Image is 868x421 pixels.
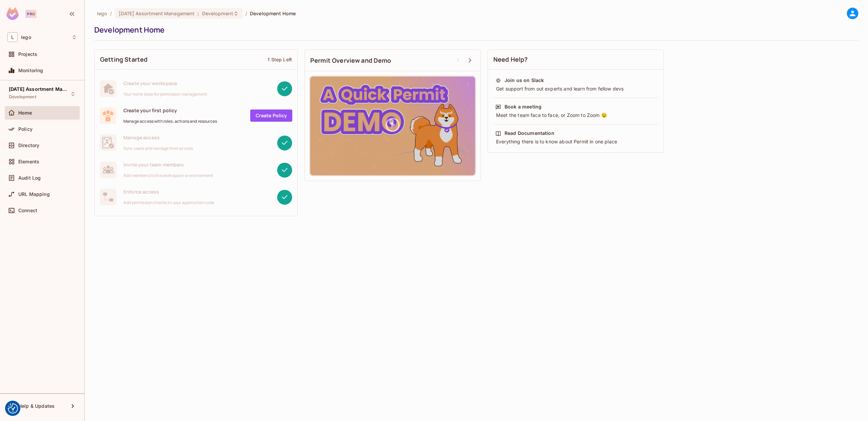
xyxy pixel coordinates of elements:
[110,10,112,17] li: /
[94,25,855,35] div: Development Home
[97,10,107,17] span: the active workspace
[18,126,33,132] span: Policy
[18,175,41,181] span: Audit Log
[245,10,247,17] li: /
[495,112,656,119] div: Meet the team face to face, or Zoom to Zoom 😉
[310,56,391,65] span: Permit Overview and Demo
[505,130,554,137] div: Read Documentation
[18,159,39,164] span: Elements
[123,173,214,178] span: Add members to this workspace or environment
[21,35,31,40] span: Workspace: lego
[6,7,19,20] img: SReyMgAAAABJRU5ErkJggg==
[493,55,528,64] span: Need Help?
[123,146,193,151] span: Sync users and manage their access
[123,107,217,114] span: Create your first policy
[250,10,296,17] span: Development Home
[8,403,18,414] img: Revisit consent button
[25,10,37,18] div: Pro
[250,109,292,122] a: Create Policy
[202,10,233,17] span: Development
[18,403,55,409] span: Help & Updates
[18,68,43,73] span: Monitoring
[9,94,36,100] span: Development
[18,110,32,116] span: Home
[100,55,147,64] span: Getting Started
[197,11,199,16] span: :
[505,77,544,84] div: Join us on Slack
[7,32,18,42] span: L
[8,403,18,414] button: Consent Preferences
[495,85,656,92] div: Get support from out experts and learn from fellow devs
[495,138,656,145] div: Everything there is to know about Permit in one place
[123,80,207,86] span: Create your workspace
[123,119,217,124] span: Manage access with roles, actions and resources
[119,10,195,17] span: [DATE] Assortment Management
[18,192,50,197] span: URL Mapping
[123,161,214,168] span: Invite your team members
[123,200,214,205] span: Add permission checks to your application code
[123,92,207,97] span: Your home base for permission management
[18,143,39,148] span: Directory
[123,134,193,141] span: Manage access
[123,188,214,195] span: Enforce access
[18,208,37,213] span: Connect
[9,86,70,92] span: [DATE] Assortment Management
[18,52,37,57] span: Projects
[268,56,292,63] div: 1 Step Left
[505,103,541,110] div: Book a meeting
